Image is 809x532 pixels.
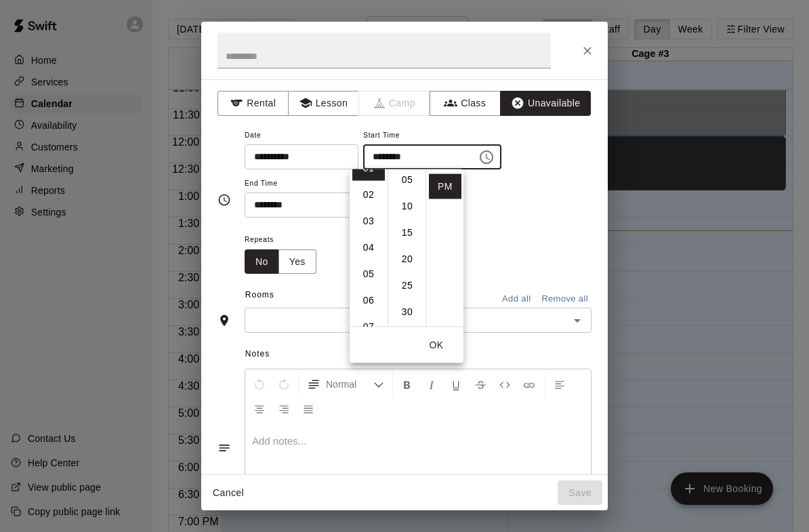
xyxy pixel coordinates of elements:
[444,372,468,396] button: Format Underline
[352,288,385,313] li: 6 hours
[352,182,385,207] li: 2 hours
[538,289,592,310] button: Remove all
[391,247,423,272] li: 20 minutes
[217,314,231,327] svg: Rooms
[391,300,423,325] li: 30 minutes
[297,396,320,421] button: Justify Align
[217,91,289,116] button: Rental
[352,314,385,340] li: 7 hours
[396,372,419,396] button: Format Bold
[429,174,461,199] li: PM
[415,333,458,358] button: OK
[272,372,295,396] button: Redo
[302,372,390,396] button: Formatting Options
[217,193,231,207] svg: Timing
[352,262,385,287] li: 5 hours
[500,91,591,116] button: Unavailable
[245,127,358,145] span: Date
[245,175,383,193] span: End Time
[278,249,316,274] button: Yes
[391,194,423,219] li: 10 minutes
[350,169,388,327] ul: Select hours
[495,289,538,310] button: Add all
[493,372,516,396] button: Insert Code
[469,372,492,396] button: Format Strikethrough
[391,167,423,192] li: 5 minutes
[575,39,600,63] button: Close
[359,91,430,116] span: Camps can only be created in the Services page
[248,396,271,421] button: Center Align
[430,91,501,116] button: Class
[207,480,250,506] button: Cancel
[391,220,423,245] li: 15 minutes
[363,127,501,145] span: Start Time
[568,311,587,330] button: Open
[473,144,500,171] button: Choose time, selected time is 1:00 PM
[245,344,592,365] span: Notes
[245,144,349,169] input: Choose date, selected date is Oct 11, 2025
[245,249,316,274] div: outlined button group
[245,231,327,249] span: Repeats
[245,249,279,274] button: No
[388,169,426,327] ul: Select minutes
[391,326,423,351] li: 35 minutes
[288,91,359,116] button: Lesson
[391,273,423,298] li: 25 minutes
[217,441,231,455] svg: Notes
[248,372,271,396] button: Undo
[548,372,571,396] button: Left Align
[518,372,541,396] button: Insert Link
[426,169,463,327] ul: Select meridiem
[352,209,385,234] li: 3 hours
[326,377,373,391] span: Normal
[420,372,443,396] button: Format Italics
[272,396,295,421] button: Right Align
[352,235,385,260] li: 4 hours
[245,290,274,300] span: Rooms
